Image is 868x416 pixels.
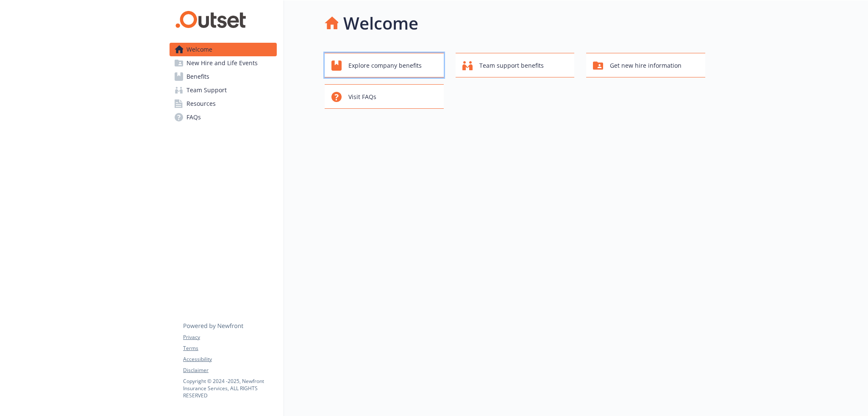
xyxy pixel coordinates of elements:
[170,70,277,83] a: Benefits
[186,110,201,124] span: FAQs
[325,84,444,109] button: Visit FAQs
[170,43,277,56] a: Welcome
[186,97,216,110] span: Resources
[348,58,422,74] span: Explore company benefits
[456,53,575,77] button: Team support benefits
[170,83,277,97] a: Team Support
[183,366,276,374] a: Disclaimer
[183,344,276,352] a: Terms
[186,56,258,70] span: New Hire and Life Events
[183,333,276,341] a: Privacy
[325,53,444,77] button: Explore company benefits
[170,97,277,110] a: Resources
[586,53,705,77] button: Get new hire information
[186,43,212,56] span: Welcome
[170,110,277,124] a: FAQs
[479,58,544,74] span: Team support benefits
[186,83,227,97] span: Team Support
[348,89,376,105] span: Visit FAQs
[343,11,418,36] h1: Welcome
[170,56,277,70] a: New Hire and Life Events
[610,58,682,74] span: Get new hire information
[183,355,276,363] a: Accessibility
[183,377,276,399] p: Copyright © 2024 - 2025 , Newfront Insurance Services, ALL RIGHTS RESERVED
[186,70,209,83] span: Benefits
